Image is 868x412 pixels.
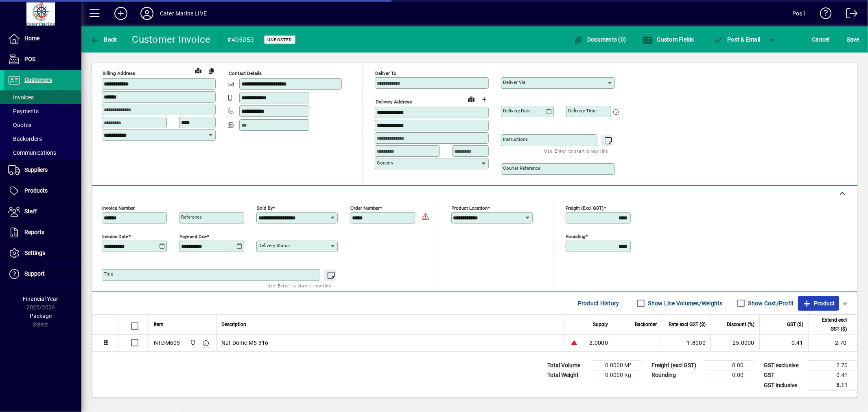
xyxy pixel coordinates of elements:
mat-label: Payment due [179,234,207,239]
td: 3.11 [809,380,857,390]
span: Invoices [8,94,34,101]
span: Description [221,320,246,329]
mat-label: Delivery time [568,108,597,114]
mat-label: Deliver To [375,70,396,76]
button: Back [88,32,119,47]
mat-label: Reference [181,214,202,220]
mat-label: Country [377,160,393,166]
span: Item [154,320,164,329]
td: 2.70 [809,361,857,370]
mat-hint: Use 'Enter' to start a new line [267,281,331,290]
label: Show Line Volumes/Weights [647,299,723,307]
a: Home [4,28,81,49]
mat-label: Invoice date [102,234,128,239]
span: POS [24,56,35,62]
td: Freight (excl GST) [647,361,704,370]
a: Staff [4,202,81,222]
mat-label: Delivery status [258,243,290,248]
span: Nut Dome M5 316 [221,339,269,347]
td: GST inclusive [760,380,809,390]
mat-label: Deliver via [503,79,525,85]
div: Cater Marine LIVE [160,7,207,20]
span: Quotes [8,122,31,128]
td: Total Volume [543,361,592,370]
span: Products [24,187,48,194]
a: Support [4,264,81,284]
span: Product [802,297,835,310]
mat-label: Instructions [503,136,528,142]
span: Backorder [635,320,657,329]
mat-label: Courier Reference [503,165,540,171]
span: Payments [8,108,39,114]
td: 25.0000 [711,335,759,351]
button: Product [798,296,839,311]
span: Extend excl GST ($) [813,316,847,333]
span: Home [24,35,39,42]
a: Suppliers [4,160,81,180]
span: Unposted [267,37,292,42]
span: Custom Fields [643,36,694,43]
span: Settings [24,250,45,256]
span: Customers [24,77,52,83]
td: 0.41 [809,370,857,380]
span: Staff [24,208,37,215]
span: GST ($) [787,320,803,329]
a: Quotes [4,118,81,132]
a: Reports [4,222,81,243]
span: Package [30,313,52,319]
button: Post & Email [709,32,765,47]
span: Product History [578,297,619,310]
div: NTDM605 [154,339,180,347]
span: Communications [8,149,56,156]
a: Settings [4,243,81,263]
button: Save [845,32,861,47]
span: Financial Year [23,296,59,302]
mat-label: Freight (excl GST) [566,205,604,211]
a: Backorders [4,132,81,146]
button: Copy to Delivery address [205,64,218,77]
div: #405053 [227,33,254,46]
td: 0.00 [704,361,753,370]
span: Suppliers [24,167,48,173]
span: Discount (%) [727,320,754,329]
mat-label: Delivery date [503,108,531,114]
div: Customer Invoice [132,33,211,46]
a: View on map [192,64,205,77]
mat-label: Product location [452,205,488,211]
td: GST exclusive [760,361,809,370]
span: Support [24,270,45,277]
a: Products [4,181,81,201]
td: Rounding [647,370,704,380]
div: Pos1 [792,7,806,20]
mat-label: Order number [350,205,380,211]
a: Invoices [4,90,81,104]
td: 0.00 [704,370,753,380]
td: GST [760,370,809,380]
span: Back [90,36,117,43]
button: Product History [575,296,623,311]
span: 2.0000 [590,339,608,347]
span: S [847,36,850,43]
td: Total Weight [543,370,592,380]
mat-label: Invoice number [102,205,135,211]
span: Reports [24,229,44,235]
mat-hint: Use 'Enter' to start a new line [544,146,608,156]
button: Documents (0) [571,32,628,47]
a: View on map [465,92,478,105]
button: Add [108,6,134,21]
td: 0.0000 M³ [592,361,641,370]
a: Payments [4,104,81,118]
td: 2.70 [808,335,857,351]
a: Logout [840,2,858,28]
mat-label: Title [104,271,113,277]
button: Profile [134,6,160,21]
span: P [728,36,731,43]
button: Cancel [810,32,832,47]
button: Custom Fields [641,32,696,47]
span: ave [847,33,859,46]
span: Supply [593,320,608,329]
button: Choose address [478,93,491,106]
span: Cancel [812,33,830,46]
mat-label: Sold by [257,205,273,211]
span: Cater Marine [188,338,197,347]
